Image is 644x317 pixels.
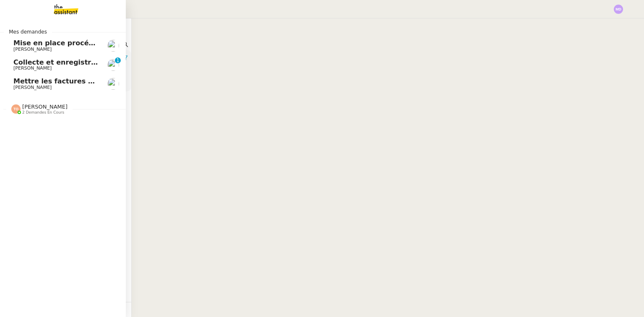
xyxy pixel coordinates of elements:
[116,57,119,65] p: 1
[22,104,68,110] span: [PERSON_NAME]
[13,58,386,66] span: Collecte et enregistrement des relevés bancaires et relevés de cartes bancaires - septembre 2025
[13,47,52,52] span: [PERSON_NAME]
[13,39,218,47] span: Mise en place procédure - relevés bancaires mensuels
[4,28,52,36] span: Mes demandes
[11,104,21,114] img: svg
[107,40,119,52] img: users%2F9mvJqJUvllffspLsQzytnd0Nt4c2%2Favatar%2F82da88e3-d90d-4e39-b37d-dcb7941179ae
[13,65,52,71] span: [PERSON_NAME]
[107,59,119,71] img: users%2F9mvJqJUvllffspLsQzytnd0Nt4c2%2Favatar%2F82da88e3-d90d-4e39-b37d-dcb7941179ae
[13,77,149,85] span: Mettre les factures sur EnergyTrack
[614,5,623,14] img: svg
[22,110,64,115] span: 2 demandes en cours
[107,78,119,90] img: users%2FDCmYZYlyM0RnX2UwTikztvhj37l1%2Favatar%2F1649536894322.jpeg
[115,57,121,63] nz-badge-sup: 1
[13,85,52,90] span: [PERSON_NAME]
